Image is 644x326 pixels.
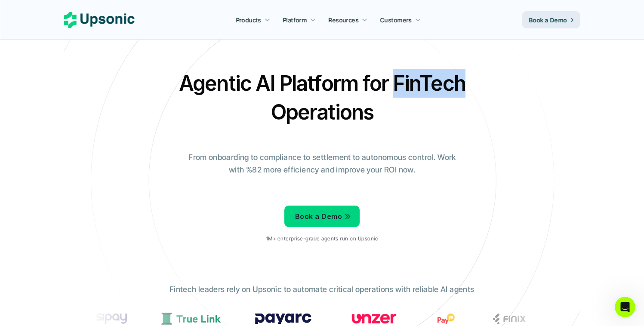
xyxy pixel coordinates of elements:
p: Fintech leaders rely on Upsonic to automate critical operations with reliable AI agents [169,283,474,296]
p: Platform [283,15,307,25]
p: From onboarding to compliance to settlement to autonomous control. Work with %82 more efficiency ... [182,151,462,176]
a: Book a Demo [284,206,360,227]
a: Products [231,12,275,28]
h2: Agentic AI Platform for FinTech Operations [172,69,473,126]
p: Book a Demo [295,210,342,223]
iframe: Intercom live chat [615,297,635,317]
p: Book a Demo [529,15,567,25]
p: Customers [380,15,412,25]
a: Book a Demo [522,11,580,28]
p: Resources [329,15,359,25]
p: 1M+ enterprise-grade agents run on Upsonic [266,236,378,242]
p: Products [236,15,261,25]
